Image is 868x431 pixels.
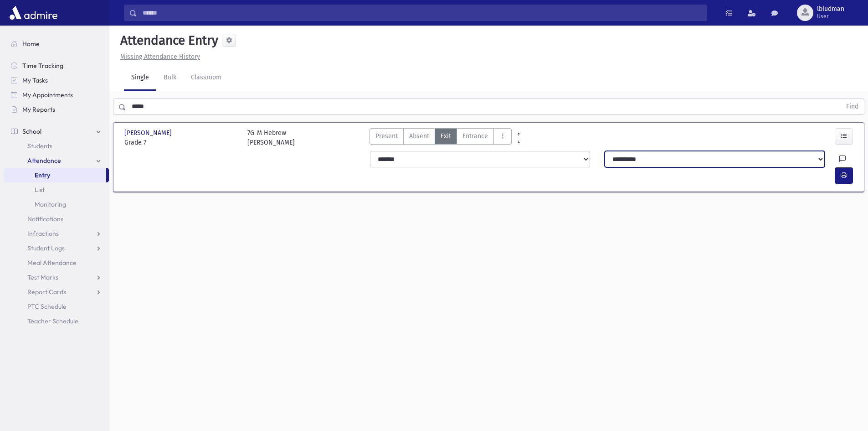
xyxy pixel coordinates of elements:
[375,131,398,141] span: Present
[4,314,109,328] a: Teacher Schedule
[35,171,50,179] span: Entry
[4,197,109,212] a: Monitoring
[27,229,59,238] span: Infractions
[124,128,174,138] span: [PERSON_NAME]
[817,13,844,20] span: User
[4,212,109,226] a: Notifications
[22,127,41,135] span: School
[120,53,200,61] u: Missing Attendance History
[27,317,78,325] span: Teacher Schedule
[817,5,844,13] span: lbludman
[7,4,60,22] img: AdmirePro
[4,241,109,255] a: Student Logs
[27,156,61,165] span: Attendance
[184,65,229,91] a: Classroom
[4,270,109,285] a: Test Marks
[27,302,67,311] span: PTC Schedule
[156,65,184,91] a: Bulk
[27,142,52,150] span: Students
[4,73,109,88] a: My Tasks
[22,76,48,84] span: My Tasks
[441,131,451,141] span: Exit
[4,153,109,168] a: Attendance
[4,88,109,102] a: My Appointments
[117,33,218,48] h5: Attendance Entry
[4,139,109,153] a: Students
[4,168,106,182] a: Entry
[841,99,864,114] button: Find
[4,58,109,73] a: Time Tracking
[35,186,45,194] span: List
[4,255,109,270] a: Meal Attendance
[370,128,512,147] div: AttTypes
[27,273,58,281] span: Test Marks
[4,182,109,197] a: List
[27,215,63,223] span: Notifications
[22,62,63,70] span: Time Tracking
[22,91,73,99] span: My Appointments
[409,131,429,141] span: Absent
[27,288,66,296] span: Report Cards
[27,244,65,252] span: Student Logs
[137,5,707,21] input: Search
[4,36,109,51] a: Home
[27,259,77,267] span: Meal Attendance
[4,226,109,241] a: Infractions
[117,53,200,61] a: Missing Attendance History
[35,200,66,208] span: Monitoring
[4,285,109,299] a: Report Cards
[4,124,109,139] a: School
[124,65,156,91] a: Single
[4,299,109,314] a: PTC Schedule
[22,105,55,114] span: My Reports
[247,128,295,147] div: 7G-M Hebrew [PERSON_NAME]
[22,40,40,48] span: Home
[4,102,109,117] a: My Reports
[462,131,488,141] span: Entrance
[124,138,238,147] span: Grade 7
